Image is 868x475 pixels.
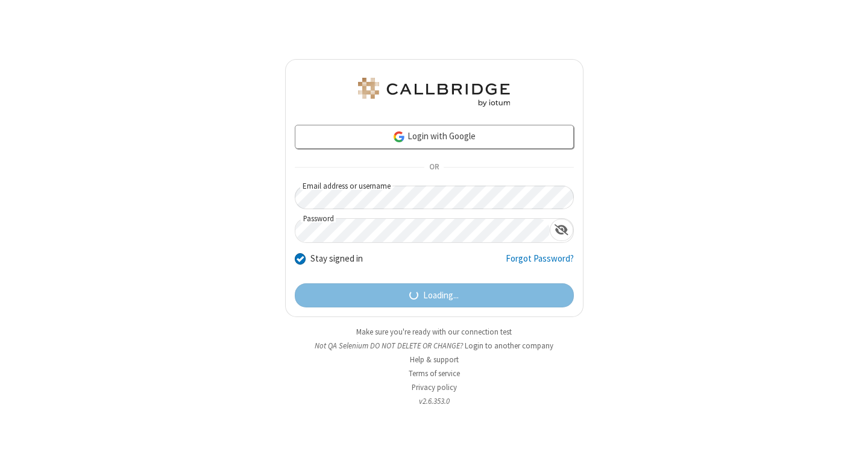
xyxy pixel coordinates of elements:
[506,252,574,275] a: Forgot Password?
[392,130,406,143] img: google-icon.png
[356,327,512,337] a: Make sure you're ready with our connection test
[356,78,512,107] img: QA Selenium DO NOT DELETE OR CHANGE
[424,159,444,176] span: OR
[295,219,550,242] input: Password
[550,219,573,241] div: Show password
[285,340,583,351] li: Not QA Selenium DO NOT DELETE OR CHANGE?
[295,283,574,307] button: Loading...
[412,382,457,392] a: Privacy policy
[838,444,859,467] iframe: Chat
[409,368,460,379] a: Terms of service
[410,354,459,365] a: Help & support
[285,395,583,407] li: v2.6.353.0
[423,289,459,303] span: Loading...
[465,340,553,351] button: Login to another company
[310,252,363,266] label: Stay signed in
[295,186,574,209] input: Email address or username
[295,125,574,149] a: Login with Google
